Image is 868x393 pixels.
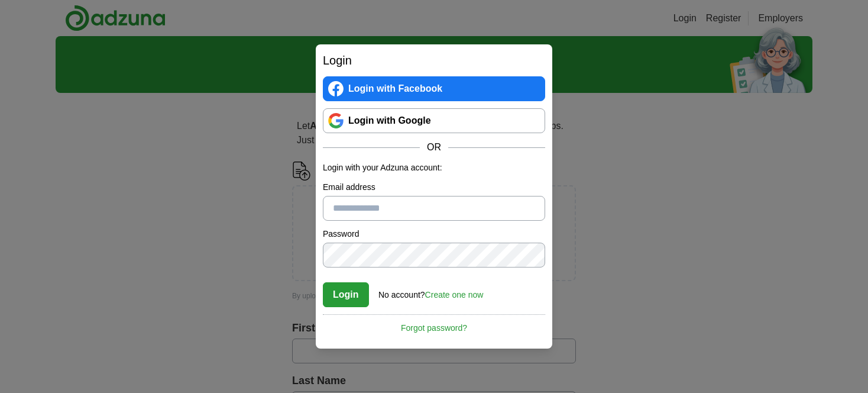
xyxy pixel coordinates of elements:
a: Login with Facebook [323,76,545,101]
label: Password [323,228,545,240]
a: Forgot password? [323,314,545,334]
button: Login [323,282,369,307]
a: Create one now [425,290,484,299]
label: Email address [323,181,545,194]
div: No account? [378,282,483,301]
h2: Login [323,51,545,69]
p: Login with your Adzuna account: [323,162,545,174]
span: OR [420,140,448,154]
a: Login with Google [323,108,545,133]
